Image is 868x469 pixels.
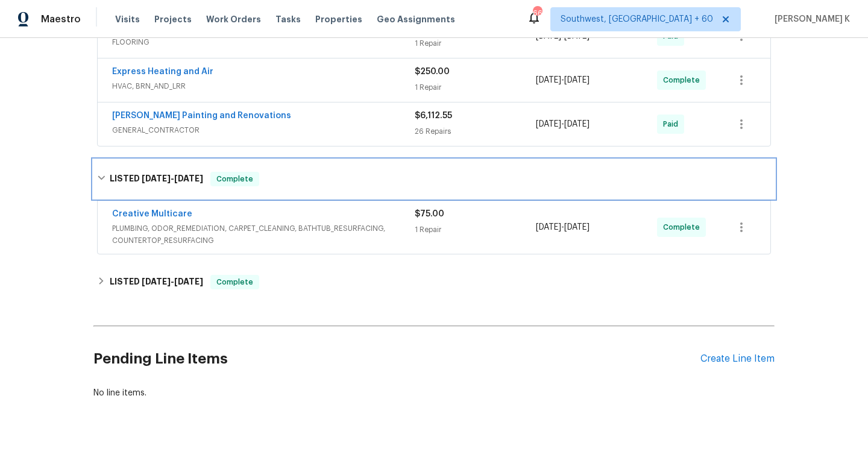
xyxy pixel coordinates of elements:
a: [PERSON_NAME] Painting and Renovations [112,112,291,120]
span: PLUMBING, ODOR_REMEDIATION, CARPET_CLEANING, BATHTUB_RESURFACING, COUNTERTOP_RESURFACING [112,222,415,247]
span: FLOORING [112,36,415,48]
div: 1 Repair [415,81,536,93]
div: No line items. [93,387,775,399]
h6: LISTED [110,172,203,186]
div: LISTED [DATE]-[DATE]Complete [93,160,775,198]
span: Complete [663,221,705,233]
span: HVAC, BRN_AND_LRR [112,80,415,92]
span: Paid [663,118,683,130]
span: [DATE] [174,174,203,183]
span: [DATE] [564,76,590,84]
span: $250.00 [415,68,450,76]
span: [DATE] [536,223,561,231]
span: [DATE] [142,174,171,183]
span: Complete [663,74,705,86]
span: Work Orders [206,13,261,25]
span: - [142,277,203,286]
div: 669 [533,7,541,19]
span: [DATE] [564,120,590,128]
span: Complete [212,173,258,185]
span: - [142,174,203,183]
div: LISTED [DATE]-[DATE]Complete [93,268,775,297]
a: Creative Multicare [112,210,192,218]
span: - [536,221,590,233]
span: - [536,74,590,86]
span: - [536,118,590,130]
h6: LISTED [110,275,203,289]
span: [DATE] [536,76,561,84]
span: [PERSON_NAME] K [770,13,850,25]
span: Properties [315,13,362,25]
span: $75.00 [415,210,444,218]
span: [DATE] [174,277,203,286]
span: Southwest, [GEOGRAPHIC_DATA] + 60 [561,13,713,25]
span: Complete [212,276,258,288]
span: Maestro [41,13,81,25]
span: [DATE] [142,277,171,286]
span: [DATE] [536,120,561,128]
span: Tasks [275,15,301,24]
div: 26 Repairs [415,125,536,137]
span: $6,112.55 [415,112,452,120]
span: Visits [115,13,140,25]
div: 1 Repair [415,224,536,236]
h2: Pending Line Items [93,331,700,387]
div: Create Line Item [700,353,775,365]
span: GENERAL_CONTRACTOR [112,124,415,136]
span: Projects [154,13,192,25]
span: [DATE] [564,223,590,231]
div: 1 Repair [415,37,536,49]
a: Express Heating and Air [112,68,213,76]
span: Geo Assignments [377,13,455,25]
